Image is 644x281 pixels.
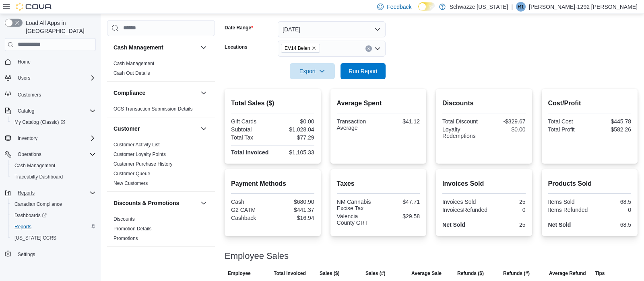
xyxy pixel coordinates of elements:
a: Promotions [114,236,138,241]
h2: Products Sold [548,179,631,189]
div: Subtotal [231,126,271,133]
span: Home [14,57,96,67]
div: $0.00 [485,126,525,133]
span: Run Report [349,67,378,75]
div: Reggie-1292 Gutierrez [516,2,526,12]
p: [PERSON_NAME]-1292 [PERSON_NAME] [529,2,638,12]
span: Average Sale [411,270,442,277]
p: | [511,2,513,12]
span: Settings [14,249,96,259]
button: Home [2,56,99,68]
div: G2 CATM [231,207,271,213]
a: Customer Queue [114,171,150,176]
div: -$329.67 [485,118,525,125]
span: Promotion Details [114,226,152,232]
div: Customer [107,140,215,191]
h3: Compliance [114,89,145,97]
a: Cash Management [114,61,154,66]
button: Open list of options [374,45,381,52]
button: [US_STATE] CCRS [8,232,99,244]
div: 25 [485,199,525,205]
a: Settings [14,250,38,259]
span: Settings [18,251,35,258]
button: Compliance [114,89,197,97]
div: 68.5 [591,199,631,205]
button: Reports [2,187,99,199]
span: Reports [11,222,96,232]
strong: Net Sold [548,222,571,228]
div: 0 [591,207,631,213]
span: Reports [18,190,35,196]
div: Items Sold [548,199,588,205]
div: Loyalty Redemptions [442,126,482,139]
span: Customer Queue [114,170,150,177]
div: Compliance [107,104,215,117]
span: Dashboards [14,212,47,219]
div: $1,028.04 [274,126,314,133]
span: Load All Apps in [GEOGRAPHIC_DATA] [23,19,96,35]
a: Customer Purchase History [114,161,173,167]
span: Export [295,63,330,79]
span: Catalog [14,106,96,116]
div: Total Discount [442,118,482,125]
span: Sales (#) [365,270,385,277]
div: Valencia County GRT [337,213,377,226]
span: Reports [14,224,31,230]
div: $582.26 [591,126,631,133]
div: InvoicesRefunded [442,207,487,213]
a: My Catalog (Classic) [8,117,99,128]
button: Clear input [365,45,372,52]
span: My Catalog (Classic) [14,119,65,125]
button: Catalog [14,106,37,116]
div: $41.12 [380,118,420,125]
div: Cashback [231,215,271,221]
a: Dashboards [11,211,50,220]
a: Customer Loyalty Points [114,152,166,157]
span: Cash Management [114,60,154,67]
div: $1,105.33 [274,149,314,156]
button: Compliance [199,88,208,98]
span: Canadian Compliance [14,201,62,207]
span: Users [18,75,30,81]
span: Traceabilty Dashboard [14,174,63,180]
div: $441.37 [274,207,314,213]
span: Sales ($) [320,270,339,277]
button: Operations [14,150,45,159]
button: Operations [2,149,99,160]
label: Locations [225,44,248,50]
div: $77.29 [274,134,314,141]
span: EV14 Belen [281,44,320,53]
span: Tips [595,270,605,277]
a: Traceabilty Dashboard [11,172,66,182]
div: Cash [231,199,271,205]
h2: Average Spent [337,98,420,108]
button: Customer [199,124,208,133]
span: Catalog [18,108,34,114]
span: Home [18,59,31,65]
h2: Total Sales ($) [231,98,314,108]
h3: Cash Management [114,43,163,51]
span: Employee [228,270,251,277]
button: Reports [14,188,38,198]
span: Customer Activity List [114,142,160,148]
div: $29.58 [380,213,420,219]
strong: Net Sold [442,222,465,228]
button: Export [290,63,335,79]
h2: Discounts [442,98,525,108]
span: Cash Out Details [114,70,150,76]
span: OCS Transaction Submission Details [114,106,193,112]
p: Schwazze [US_STATE] [450,2,508,12]
div: Total Tax [231,134,271,141]
a: OCS Transaction Submission Details [114,106,193,112]
button: Reports [8,221,99,232]
button: Catalog [2,105,99,117]
h2: Invoices Sold [442,179,525,189]
div: Discounts & Promotions [107,214,215,246]
a: [US_STATE] CCRS [11,233,60,243]
button: Run Report [341,63,386,79]
div: Cash Management [107,59,215,81]
a: My Catalog (Classic) [11,117,68,127]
